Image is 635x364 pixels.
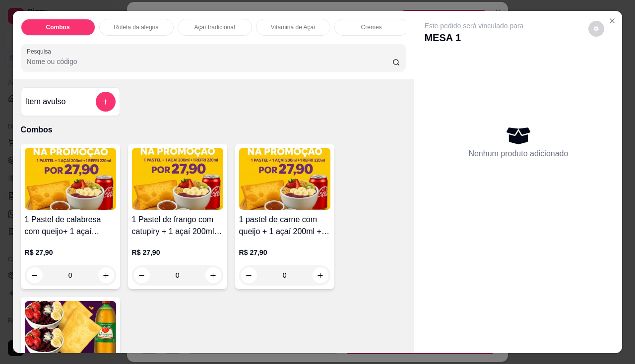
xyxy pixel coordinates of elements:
input: Pesquisa [27,57,392,66]
button: add-separate-item [96,92,116,112]
p: Cremes [361,23,382,31]
label: Pesquisa [27,47,55,56]
p: Roleta da alegria [114,23,159,31]
p: Açaí tradicional [194,23,235,31]
img: product-image [239,148,330,210]
p: Combos [21,124,406,136]
img: product-image [132,148,223,210]
p: Combos [46,23,70,31]
h4: 1 Pastel de frango com catupiry + 1 açaí 200ml + 1 refri lata 220ml [132,214,223,238]
p: Nenhum produto adicionado [468,148,568,160]
p: R$ 27,90 [239,247,330,257]
img: product-image [25,148,116,210]
button: Close [604,13,620,29]
p: R$ 27,90 [25,247,116,257]
h4: 1 pastel de carne com queijo + 1 açaí 200ml + 1 refri lata 220ml [239,214,330,238]
p: Este pedido será vinculado para [424,21,523,31]
h4: Item avulso [25,96,66,108]
p: Vitamina de Açaí [271,23,316,31]
button: decrease-product-quantity [588,21,604,37]
p: R$ 27,90 [132,247,223,257]
h4: 1 Pastel de calabresa com queijo+ 1 açaí 200ml+ 1 refri lata 220ml [25,214,116,238]
p: MESA 1 [424,31,523,45]
img: product-image [25,301,116,363]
